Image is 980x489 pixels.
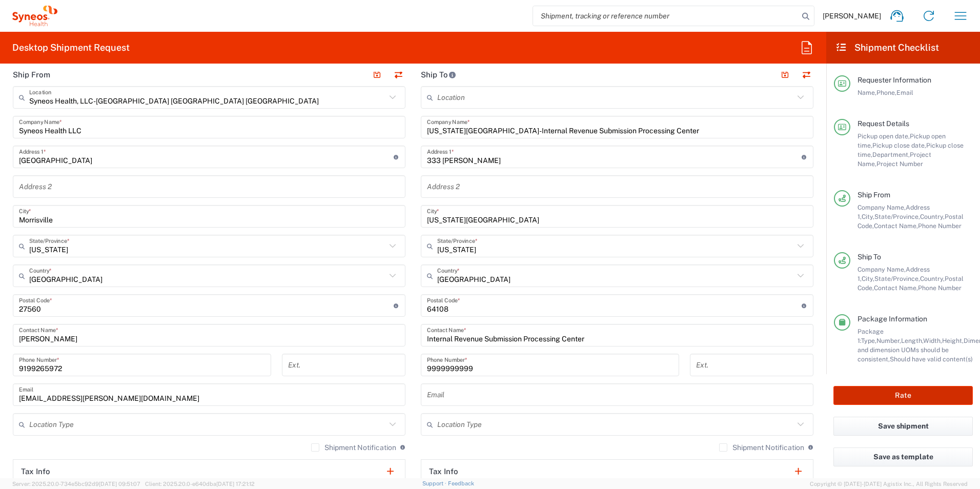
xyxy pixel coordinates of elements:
label: Shipment Notification [719,443,804,452]
span: Phone, [876,89,896,96]
span: Should have valid content(s) [890,355,973,363]
h2: Ship From [13,70,50,80]
span: Ship From [857,191,890,199]
span: Country, [920,275,945,282]
span: Number, [876,337,901,344]
h2: Tax Info [21,466,50,477]
span: Width, [923,337,942,344]
h2: Desktop Shipment Request [12,42,130,54]
span: State/Province, [874,213,920,220]
span: Package 1: [857,328,884,344]
span: Contact Name, [874,222,918,230]
span: City, [862,275,874,282]
span: Copyright © [DATE]-[DATE] Agistix Inc., All Rights Reserved [810,479,968,488]
h2: Shipment Checklist [835,42,939,54]
span: State/Province, [874,275,920,282]
span: Project Number [876,160,923,168]
span: Company Name, [857,266,906,273]
span: Phone Number [918,222,962,230]
span: Package Information [857,315,927,323]
span: [DATE] 09:51:07 [99,481,140,487]
span: Phone Number [918,284,962,292]
span: [DATE] 17:21:12 [216,481,255,487]
button: Rate [833,386,973,405]
span: Ship To [857,253,881,261]
input: Shipment, tracking or reference number [533,6,799,26]
span: Name, [857,89,876,96]
span: Requester Information [857,76,931,84]
h2: Tax Info [429,466,458,477]
span: Department, [872,151,910,158]
span: Contact Name, [874,284,918,292]
span: Request Details [857,119,909,128]
span: Server: 2025.20.0-734e5bc92d9 [12,481,140,487]
span: [PERSON_NAME] [823,11,881,21]
span: Pickup close date, [872,141,926,149]
button: Save as template [833,447,973,466]
span: Height, [942,337,964,344]
span: Client: 2025.20.0-e640dba [145,481,255,487]
span: Company Name, [857,203,906,211]
span: Country, [920,213,945,220]
a: Feedback [448,480,474,486]
span: Type, [861,337,876,344]
a: Support [422,480,448,486]
span: City, [862,213,874,220]
label: Shipment Notification [311,443,396,452]
h2: Ship To [421,70,456,80]
span: Email [896,89,913,96]
span: Pickup open date, [857,132,910,140]
span: Length, [901,337,923,344]
button: Save shipment [833,417,973,436]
